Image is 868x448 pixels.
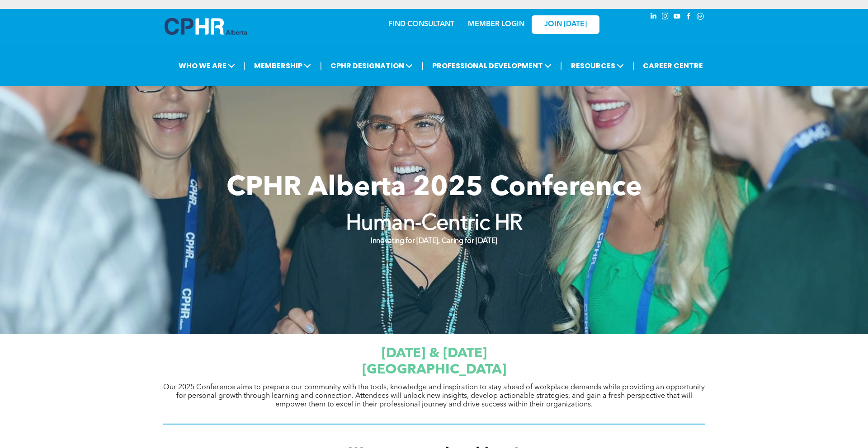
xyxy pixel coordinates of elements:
a: JOIN [DATE] [532,15,599,34]
a: Social network [695,11,705,23]
span: MEMBERSHIP [251,57,314,74]
span: CPHR DESIGNATION [328,57,415,74]
a: linkedin [648,11,658,23]
a: CAREER CENTRE [640,57,706,74]
strong: Innovating for [DATE], Caring for [DATE] [371,238,497,245]
li: | [244,56,246,75]
a: youtube [672,11,682,23]
a: FIND CONSULTANT [388,21,454,28]
a: facebook [684,11,693,23]
span: Our 2025 Conference aims to prepare our community with the tools, knowledge and inspiration to st... [163,384,705,408]
li: | [421,56,424,75]
li: | [560,56,562,75]
span: [DATE] & [DATE] [382,347,487,360]
li: | [632,56,635,75]
strong: Human-Centric HR [346,213,522,235]
img: A blue and white logo for cp alberta [165,18,247,35]
span: RESOURCES [568,57,627,74]
span: WHO WE ARE [176,57,238,74]
span: PROFESSIONAL DEVELOPMENT [429,57,554,74]
a: instagram [660,11,670,23]
li: | [320,56,322,75]
span: JOIN [DATE] [544,20,587,29]
a: MEMBER LOGIN [468,21,524,28]
span: [GEOGRAPHIC_DATA] [362,363,506,377]
span: CPHR Alberta 2025 Conference [226,175,642,202]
